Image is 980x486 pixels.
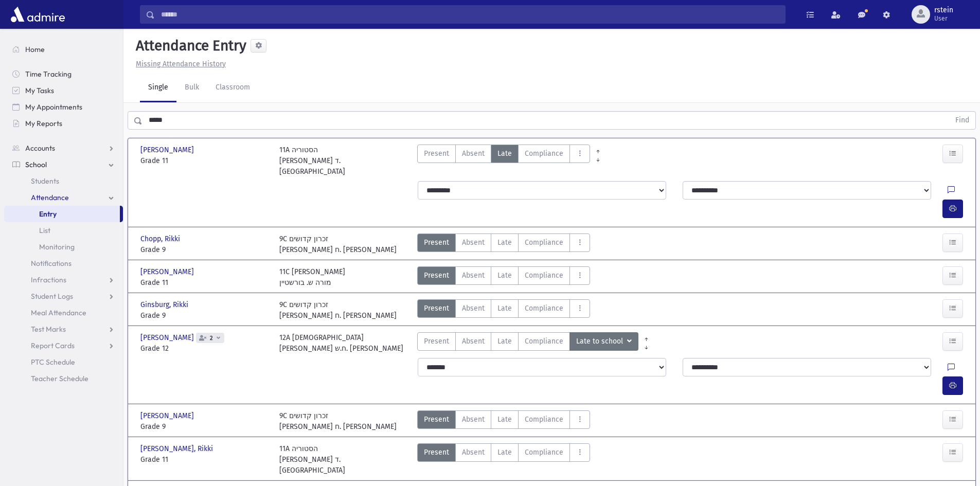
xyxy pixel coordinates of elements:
div: 9C זכרון קדושים [PERSON_NAME] ח. [PERSON_NAME] [279,233,397,255]
a: My Tasks [4,82,123,99]
span: Grade 9 [140,244,269,255]
div: AttTypes [417,410,590,432]
span: Time Tracking [25,69,72,79]
button: Late to school [569,332,638,351]
span: [PERSON_NAME], Rikki [140,443,215,454]
span: Present [424,270,449,281]
span: Present [424,336,449,347]
a: PTC Schedule [4,354,123,370]
span: [PERSON_NAME] [140,332,196,343]
a: Classroom [207,74,258,102]
div: 12A [DEMOGRAPHIC_DATA] [PERSON_NAME] ח.ש. [PERSON_NAME] [279,332,403,354]
span: Absent [462,414,485,425]
a: Single [140,74,176,102]
span: Grade 9 [140,421,269,432]
a: Home [4,41,123,58]
span: Compliance [525,303,563,314]
a: Entry [4,206,120,222]
span: Accounts [25,143,55,153]
span: Test Marks [31,325,66,334]
span: Absent [462,336,485,347]
div: 9C זכרון קדושים [PERSON_NAME] ח. [PERSON_NAME] [279,410,397,432]
span: Late [497,148,512,159]
span: Meal Attendance [31,308,86,317]
a: Missing Attendance History [132,60,226,68]
span: Compliance [525,336,563,347]
span: Late [497,303,512,314]
a: Meal Attendance [4,304,123,321]
a: My Reports [4,115,123,132]
span: My Tasks [25,86,54,95]
span: My Reports [25,119,62,128]
span: Late [497,414,512,425]
div: AttTypes [417,233,590,255]
span: rstein [934,6,953,14]
span: Compliance [525,447,563,458]
span: [PERSON_NAME] [140,410,196,421]
span: Attendance [31,193,69,202]
div: AttTypes [417,266,590,288]
div: 11C [PERSON_NAME] מורה ש. בורשטיין [279,266,345,288]
a: Infractions [4,272,123,288]
a: My Appointments [4,99,123,115]
a: Teacher Schedule [4,370,123,387]
button: Find [949,112,975,129]
span: Grade 11 [140,155,269,166]
span: Late to school [576,336,625,347]
span: Monitoring [39,242,75,251]
span: List [39,226,50,235]
span: My Appointments [25,102,82,112]
div: AttTypes [417,332,638,354]
div: AttTypes [417,145,590,177]
span: Teacher Schedule [31,374,88,383]
a: Monitoring [4,239,123,255]
span: Absent [462,237,485,248]
input: Search [155,5,785,24]
span: Entry [39,209,57,219]
span: Absent [462,148,485,159]
span: Student Logs [31,292,73,301]
span: Compliance [525,270,563,281]
a: Test Marks [4,321,123,337]
span: Present [424,237,449,248]
span: Late [497,237,512,248]
span: [PERSON_NAME] [140,145,196,155]
div: 9C זכרון קדושים [PERSON_NAME] ח. [PERSON_NAME] [279,299,397,321]
a: School [4,156,123,173]
h5: Attendance Entry [132,37,246,55]
a: Bulk [176,74,207,102]
span: Present [424,303,449,314]
span: [PERSON_NAME] [140,266,196,277]
span: Students [31,176,59,186]
span: Present [424,148,449,159]
span: Report Cards [31,341,75,350]
span: Compliance [525,148,563,159]
span: Compliance [525,237,563,248]
span: Absent [462,270,485,281]
span: Absent [462,303,485,314]
span: Grade 11 [140,454,269,465]
a: Notifications [4,255,123,272]
span: Present [424,414,449,425]
span: Late [497,447,512,458]
span: Home [25,45,45,54]
u: Missing Attendance History [136,60,226,68]
span: User [934,14,953,23]
div: 11A הסטוריה [PERSON_NAME] ד. [GEOGRAPHIC_DATA] [279,145,408,177]
a: Report Cards [4,337,123,354]
a: Time Tracking [4,66,123,82]
span: Infractions [31,275,66,284]
a: List [4,222,123,239]
a: Student Logs [4,288,123,304]
span: 2 [208,335,215,341]
span: PTC Schedule [31,357,75,367]
span: School [25,160,47,169]
span: Ginsburg, Rikki [140,299,190,310]
span: Absent [462,447,485,458]
span: Present [424,447,449,458]
a: Students [4,173,123,189]
span: Late [497,270,512,281]
span: Compliance [525,414,563,425]
div: AttTypes [417,299,590,321]
span: Late [497,336,512,347]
